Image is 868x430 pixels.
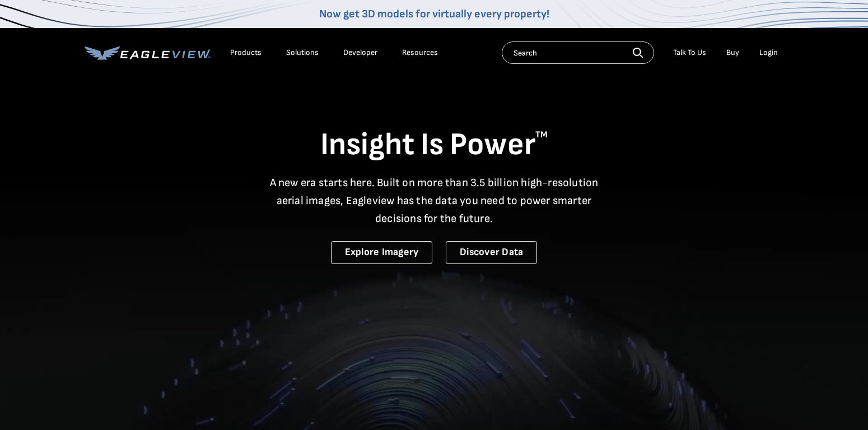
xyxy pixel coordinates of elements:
a: Explore Imagery [331,241,433,264]
a: Now get 3D models for virtually every property! [319,7,549,21]
a: Developer [343,48,377,58]
input: Search [502,41,654,64]
p: A new era starts here. Built on more than 3.5 billion high-resolution aerial images, Eagleview ha... [263,174,605,228]
h1: Insight Is Power [85,126,783,165]
div: Resources [402,48,438,58]
a: Buy [726,48,739,58]
a: Discover Data [446,241,537,264]
sup: TM [535,130,548,140]
div: Talk To Us [673,48,706,58]
div: Products [230,48,262,58]
div: Solutions [286,48,319,58]
div: Login [759,48,778,58]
